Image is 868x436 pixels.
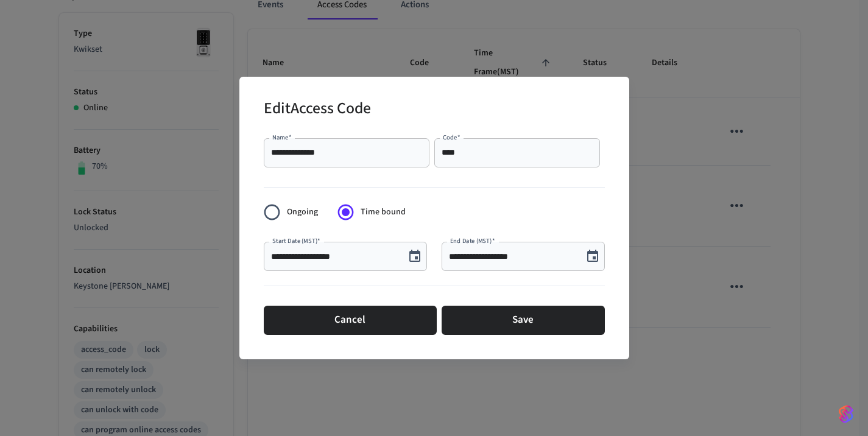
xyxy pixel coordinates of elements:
[839,404,853,424] img: SeamLogoGradient.69752ec5.svg
[450,236,495,245] label: End Date (MST)
[403,244,427,269] button: Choose date, selected date is Aug 18, 2025
[264,306,437,335] button: Cancel
[272,236,320,245] label: Start Date (MST)
[361,206,406,219] span: Time bound
[272,133,292,142] label: Name
[580,244,605,269] button: Choose date, selected date is Aug 20, 2025
[442,306,605,335] button: Save
[443,133,460,142] label: Code
[264,91,371,128] h2: Edit Access Code
[287,206,318,219] span: Ongoing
